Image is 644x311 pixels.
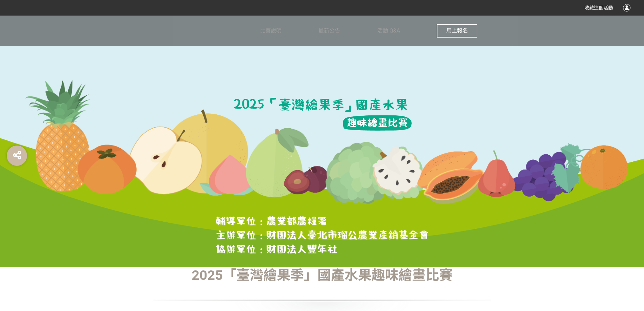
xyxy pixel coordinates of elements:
[153,267,491,284] h1: 2025「臺灣繪果季」國產水果趣味繪畫比賽
[585,5,613,10] span: 收藏這個活動
[318,16,340,46] a: 最新公告
[221,91,424,192] img: 2025「臺灣繪果季」國產水果趣味繪畫比賽
[377,16,400,46] a: 活動 Q&A
[318,27,340,34] span: 最新公告
[377,27,400,34] span: 活動 Q&A
[437,24,477,38] button: 馬上報名
[446,27,468,34] span: 馬上報名
[260,27,282,34] span: 比賽說明
[260,16,282,46] a: 比賽說明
